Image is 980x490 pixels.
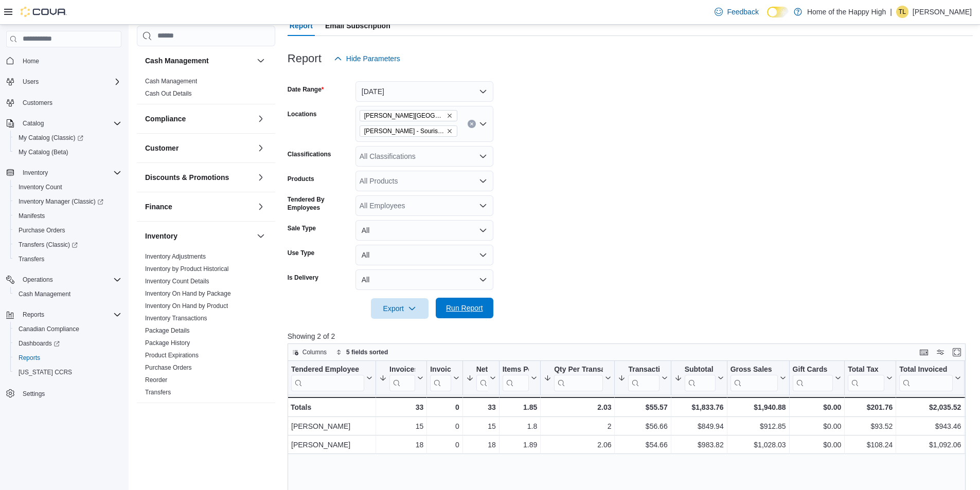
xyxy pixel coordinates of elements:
span: Inventory On Hand by Package [145,289,231,298]
a: Inventory Transactions [145,315,207,322]
span: Dark Mode [767,17,768,18]
button: Transaction Average [618,365,667,391]
button: Total Tax [848,365,893,391]
a: Product Expirations [145,352,199,359]
span: Reorder [145,376,167,384]
span: Estevan - Souris Avenue - Fire & Flower [360,125,457,137]
div: $1,028.03 [730,439,786,451]
span: Cash Management [145,77,197,85]
button: Manifests [10,209,126,223]
label: Date Range [288,85,324,94]
span: Columns [302,348,327,356]
span: Purchase Orders [14,224,121,237]
a: My Catalog (Beta) [14,146,73,158]
div: Total Invoiced [899,365,953,374]
div: Transaction Average [628,365,659,374]
a: Inventory Manager (Classic) [10,194,126,209]
div: Qty Per Transaction [554,365,603,391]
a: Inventory On Hand by Package [145,290,231,297]
div: Cash Management [137,75,275,104]
span: Estevan - Estevan Plaza - Fire & Flower [360,110,457,121]
img: Cova [21,7,67,17]
span: Purchase Orders [145,364,192,372]
a: Canadian Compliance [14,323,83,335]
a: My Catalog (Classic) [14,132,87,144]
a: Inventory Count Details [145,278,209,285]
div: $55.57 [618,401,667,413]
h3: Loyalty [145,412,170,423]
button: Invoices Ref [430,365,459,391]
span: Package Details [145,326,190,335]
button: Inventory [145,231,253,241]
span: Washington CCRS [14,366,121,378]
span: Cash Management [14,288,121,300]
div: Net Sold [476,365,487,374]
div: $56.66 [618,420,667,432]
button: Discounts & Promotions [145,172,253,183]
div: 2 [544,420,611,432]
div: Totals [291,401,372,413]
span: Operations [23,276,53,284]
div: 15 [466,420,496,432]
a: Reports [14,352,44,364]
a: Cash Management [145,78,197,85]
button: Gross Sales [730,365,786,391]
button: Customers [2,95,126,110]
button: Discounts & Promotions [255,171,267,184]
div: $849.94 [674,420,723,432]
div: $0.00 [792,420,841,432]
span: [US_STATE] CCRS [19,368,72,376]
div: Tendered Employee [291,365,364,391]
span: Manifests [19,212,45,220]
button: Cash Management [145,56,253,66]
button: Customer [255,142,267,154]
div: 15 [379,420,423,432]
div: Items Per Transaction [502,365,529,374]
span: Package History [145,339,190,347]
span: Run Report [446,303,483,313]
div: 0 [430,420,459,432]
button: Catalog [2,116,126,131]
button: Inventory [255,230,267,242]
a: Inventory Adjustments [145,253,206,260]
div: 0 [430,401,459,413]
h3: Compliance [145,114,186,124]
a: Purchase Orders [145,364,192,371]
span: Report [290,15,313,36]
span: Purchase Orders [19,226,65,234]
button: Total Invoiced [899,365,961,391]
button: Customer [145,143,253,153]
div: Inventory [137,250,275,403]
button: Reports [19,308,48,321]
button: Inventory Count [10,180,126,194]
span: Manifests [14,210,121,222]
a: Package Details [145,327,190,334]
div: 0 [430,439,459,451]
label: Locations [288,110,317,118]
span: [PERSON_NAME] - Souris Avenue - Fire & Flower [364,126,444,136]
button: Gift Cards [792,365,841,391]
a: Cash Management [14,288,75,300]
h3: Inventory [145,231,177,241]
span: Inventory Count [19,183,62,191]
div: $943.46 [899,420,961,432]
div: 1.89 [503,439,538,451]
button: All [355,269,493,290]
span: Customers [23,99,52,107]
button: Canadian Compliance [10,322,126,336]
span: Cash Management [19,290,70,298]
a: Transfers [14,253,48,265]
a: Inventory Count [14,181,66,193]
div: Tammy Lacharite [896,6,908,18]
div: $93.52 [848,420,893,432]
div: $2,035.52 [899,401,961,413]
button: Cash Management [10,287,126,301]
span: Inventory Adjustments [145,252,206,261]
a: Inventory On Hand by Product [145,302,228,310]
span: Reports [23,311,44,319]
button: Inventory [2,166,126,180]
button: Settings [2,386,126,401]
input: Dark Mode [767,7,789,17]
a: Transfers (Classic) [14,239,82,251]
a: Package History [145,339,190,347]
